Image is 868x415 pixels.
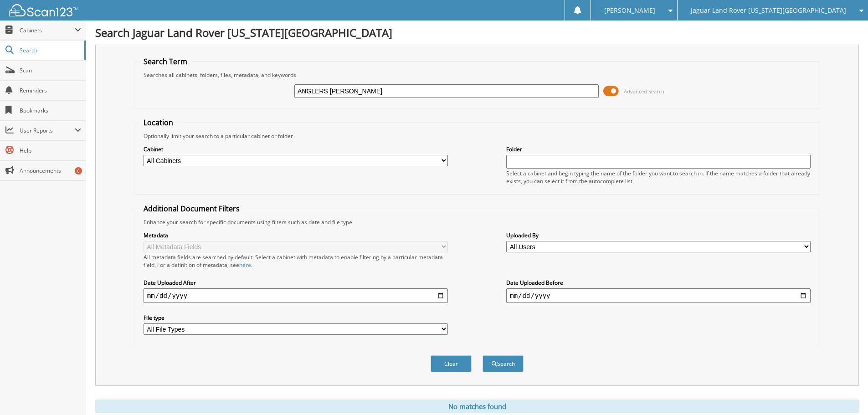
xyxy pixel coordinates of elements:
span: Bookmarks [20,107,81,114]
span: Help [20,147,81,154]
div: Optionally limit your search to a particular cabinet or folder [139,132,815,140]
span: Advanced Search [624,88,664,95]
label: Date Uploaded Before [506,279,811,287]
div: No matches found [95,400,859,413]
img: scan123-logo-white.svg [9,4,77,16]
a: here [239,261,251,269]
span: Scan [20,67,81,74]
h1: Search Jaguar Land Rover [US_STATE][GEOGRAPHIC_DATA] [95,25,859,40]
label: File type [144,314,448,322]
legend: Location [139,118,178,128]
input: end [506,288,811,303]
span: Cabinets [20,26,75,34]
button: Search [483,355,524,372]
div: Select a cabinet and begin typing the name of the folder you want to search in. If the name match... [506,169,811,185]
label: Cabinet [144,145,448,153]
div: Searches all cabinets, folders, files, metadata, and keywords [139,71,815,79]
legend: Additional Document Filters [139,204,244,214]
label: Metadata [144,231,448,239]
div: All metadata fields are searched by default. Select a cabinet with metadata to enable filtering b... [144,253,448,269]
button: Clear [431,355,472,372]
span: [PERSON_NAME] [604,8,655,13]
div: Enhance your search for specific documents using filters such as date and file type. [139,218,815,226]
span: User Reports [20,127,75,134]
span: Reminders [20,87,81,94]
label: Folder [506,145,811,153]
label: Date Uploaded After [144,279,448,287]
span: Announcements [20,167,81,174]
span: Search [20,46,80,54]
iframe: Chat Widget [822,371,868,415]
div: 6 [75,167,82,174]
legend: Search Term [139,56,192,67]
label: Uploaded By [506,231,811,239]
span: Jaguar Land Rover [US_STATE][GEOGRAPHIC_DATA] [691,8,846,13]
input: start [144,288,448,303]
